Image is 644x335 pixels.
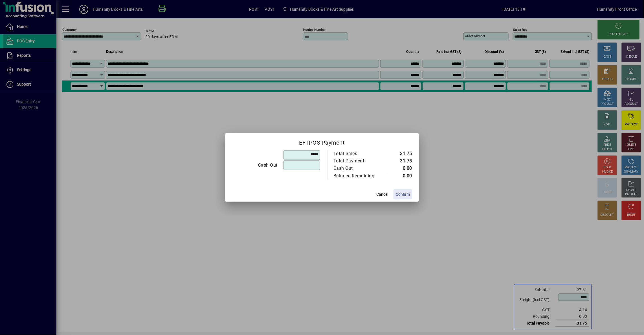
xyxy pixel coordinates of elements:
div: Cash Out [232,162,278,169]
td: Total Sales [333,150,386,157]
h2: EFTPOS Payment [225,133,419,150]
div: Balance Remaining [333,173,381,179]
button: Cancel [373,189,391,199]
td: 0.00 [386,172,412,180]
div: Cash Out [333,165,381,172]
td: 0.00 [386,165,412,172]
td: Total Payment [333,157,386,165]
span: Confirm [396,192,410,197]
td: 31.75 [386,150,412,157]
td: 31.75 [386,157,412,165]
button: Confirm [394,189,412,199]
span: Cancel [376,192,388,197]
